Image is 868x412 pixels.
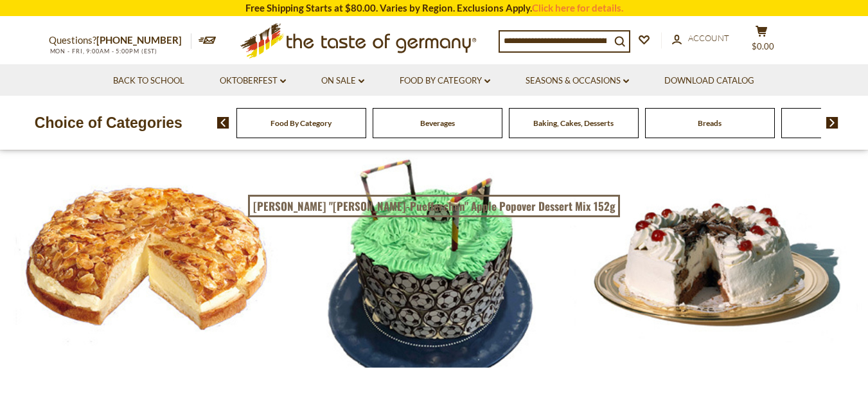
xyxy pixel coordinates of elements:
img: next arrow [826,117,838,129]
a: Click here for details. [532,2,623,13]
a: Oktoberfest [220,74,286,88]
a: Download Catalog [664,74,754,88]
a: Beverages [420,118,455,128]
a: On Sale [321,74,364,88]
a: Food By Category [400,74,490,88]
a: [PERSON_NAME] "[PERSON_NAME]-Puefferchen" Apple Popover Dessert Mix 152g [248,195,620,218]
a: Food By Category [270,118,332,128]
a: Account [672,31,729,46]
span: $0.00 [752,41,774,51]
p: Questions? [49,32,191,49]
button: $0.00 [743,25,781,57]
a: Seasons & Occasions [526,74,629,88]
img: previous arrow [217,117,229,129]
a: [PHONE_NUMBER] [96,34,182,46]
a: Breads [698,118,722,128]
span: Account [688,33,729,43]
span: MON - FRI, 9:00AM - 5:00PM (EST) [49,48,158,55]
a: Back to School [113,74,184,88]
a: Baking, Cakes, Desserts [533,118,614,128]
